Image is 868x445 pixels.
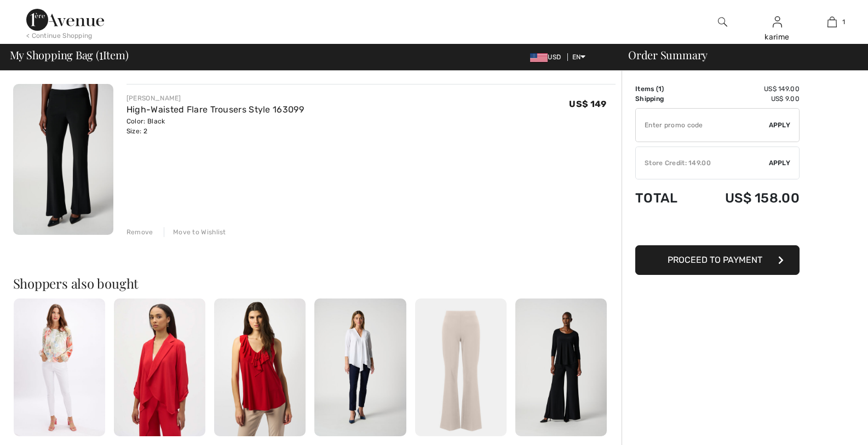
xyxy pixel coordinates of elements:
a: 1 [805,15,859,29]
span: US$ 149 [569,99,606,109]
span: 1 [842,17,845,27]
div: < Continue Shopping [26,31,93,41]
td: US$ 158.00 [695,179,800,217]
button: Proceed to Payment [635,245,800,275]
span: My Shopping Bag ( Item) [10,49,129,60]
span: 1 [658,85,662,93]
img: Floral Long-Sleeve Crew Neck Style 246163 [14,298,105,436]
div: Color: Black Size: 2 [127,116,304,136]
img: My Bag [827,15,837,29]
img: My Info [773,15,782,29]
img: High-Waisted Flare Trousers Style 163099 [13,84,113,235]
img: Ruffled V-Neck Pullover Style 251287 [214,298,306,436]
td: Shipping [635,94,695,104]
img: High-Waisted Ankle-Length Trousers Style 201483 [314,298,406,436]
img: Open Front Business Jacket Style 252092 [114,298,205,436]
span: EN [572,53,586,61]
span: USD [530,53,565,61]
img: US Dollar [530,53,548,62]
div: Store Credit: 149.00 [636,158,769,168]
span: Proceed to Payment [668,255,762,265]
img: 1ère Avenue [26,9,104,31]
td: Total [635,179,695,217]
span: 1 [99,47,103,61]
h2: Shoppers also bought [13,277,616,290]
img: search the website [718,15,727,29]
a: High-Waisted Flare Trousers Style 163099 [127,104,304,115]
span: Apply [769,158,791,168]
a: Sign In [773,16,782,27]
input: Promo code [636,109,769,142]
td: US$ 9.00 [695,94,800,104]
iframe: PayPal [635,217,800,241]
div: Remove [127,227,153,237]
div: Order Summary [615,49,861,60]
img: Classic Palazzo Pant Style 161096 [515,298,607,436]
td: Items ( ) [635,84,695,94]
td: US$ 149.00 [695,84,800,94]
div: [PERSON_NAME] [127,93,304,103]
div: Move to Wishlist [164,227,226,237]
div: karime [750,31,804,43]
span: Apply [769,120,791,130]
img: High-Waisted Flare Trousers Style 163099 [415,298,507,436]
